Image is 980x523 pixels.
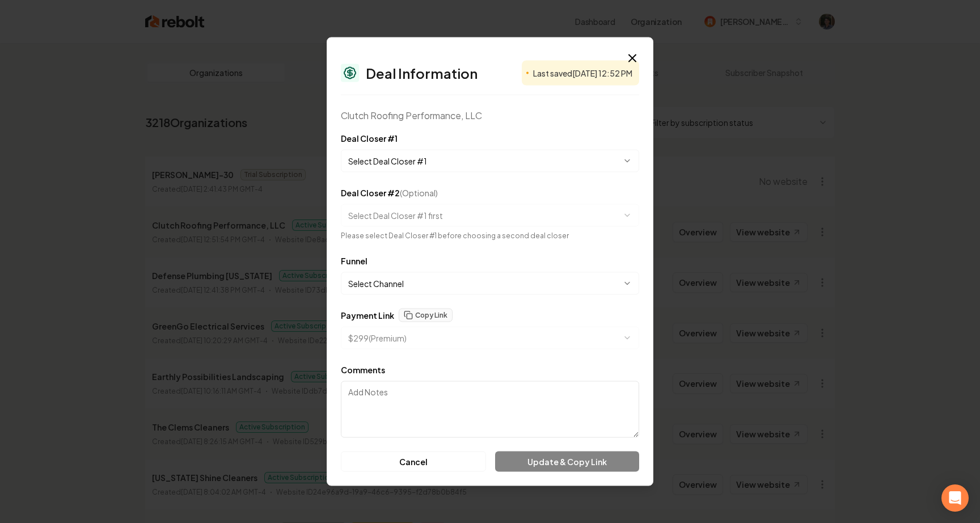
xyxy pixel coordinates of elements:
label: Comments [341,365,385,375]
span: Last saved [DATE] 12:52 PM [533,68,632,79]
label: Deal Closer #1 [341,133,398,144]
div: Clutch Roofing Performance, LLC [341,109,639,123]
button: Copy Link [399,309,453,322]
label: Payment Link [341,311,394,319]
label: Deal Closer #2 [341,188,438,198]
label: Funnel [341,256,367,266]
button: Cancel [341,452,486,472]
div: Please select Deal Closer #1 before choosing a second deal closer [341,231,639,241]
span: (Optional) [400,188,438,198]
h2: Deal Information [366,66,478,80]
